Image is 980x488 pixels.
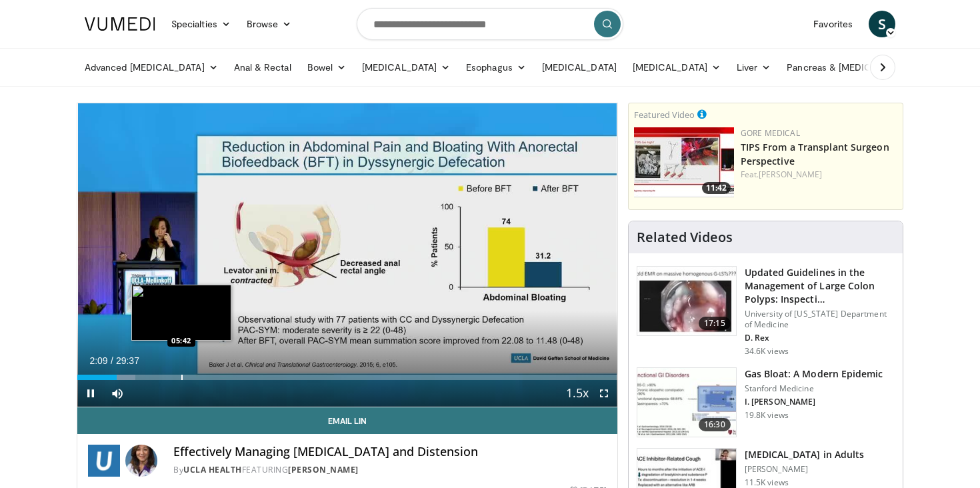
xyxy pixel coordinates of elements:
a: Advanced [MEDICAL_DATA] [77,54,226,81]
a: UCLA Health [183,464,242,475]
a: Specialties [163,11,239,37]
a: Esophagus [458,54,534,81]
span: 11:42 [702,182,731,194]
span: / [111,355,113,366]
a: Anal & Rectal [226,54,299,81]
h3: Gas Bloat: A Modern Epidemic [745,367,883,381]
h4: Related Videos [637,229,733,245]
a: 11:42 [634,127,734,197]
button: Pause [77,380,104,407]
a: S [869,11,895,37]
a: TIPS From a Transplant Surgeon Perspective [741,141,889,167]
a: Pancreas & [MEDICAL_DATA] [779,54,935,81]
span: 2:09 [89,355,107,366]
p: University of [US_STATE] Department of Medicine [745,309,895,330]
a: Favorites [805,11,861,37]
p: D. Rex [745,333,895,343]
p: I. [PERSON_NAME] [745,397,883,407]
h3: Updated Guidelines in the Management of Large Colon Polyps: Inspecti… [745,266,895,306]
a: [MEDICAL_DATA] [625,54,729,81]
a: [MEDICAL_DATA] [354,54,458,81]
p: [PERSON_NAME] [745,464,864,475]
button: Fullscreen [591,380,617,407]
p: 11.5K views [745,477,789,488]
p: Stanford Medicine [745,383,883,394]
a: Email Lin [77,407,617,434]
small: Featured Video [634,109,695,121]
div: Feat. [741,169,897,181]
button: Playback Rate [564,380,591,407]
img: UCLA Health [88,445,120,477]
a: [MEDICAL_DATA] [534,54,625,81]
input: Search topics, interventions [357,8,623,40]
img: 480ec31d-e3c1-475b-8289-0a0659db689a.150x105_q85_crop-smart_upscale.jpg [637,368,736,437]
h3: [MEDICAL_DATA] in Adults [745,448,864,461]
img: VuMedi Logo [85,17,155,31]
a: [PERSON_NAME] [759,169,822,180]
div: Progress Bar [77,375,617,380]
a: 16:30 Gas Bloat: A Modern Epidemic Stanford Medicine I. [PERSON_NAME] 19.8K views [637,367,895,438]
p: 19.8K views [745,410,789,421]
div: By FEATURING [173,464,607,476]
img: dfcfcb0d-b871-4e1a-9f0c-9f64970f7dd8.150x105_q85_crop-smart_upscale.jpg [637,267,736,336]
img: Avatar [125,445,157,477]
button: Mute [104,380,131,407]
img: 4003d3dc-4d84-4588-a4af-bb6b84f49ae6.150x105_q85_crop-smart_upscale.jpg [634,127,734,197]
img: image.jpeg [131,285,231,341]
span: 16:30 [699,418,731,431]
span: 17:15 [699,317,731,330]
a: Bowel [299,54,354,81]
a: Browse [239,11,300,37]
h4: Effectively Managing [MEDICAL_DATA] and Distension [173,445,607,459]
p: 34.6K views [745,346,789,357]
a: Gore Medical [741,127,800,139]
a: 17:15 Updated Guidelines in the Management of Large Colon Polyps: Inspecti… University of [US_STA... [637,266,895,357]
a: Liver [729,54,779,81]
span: 29:37 [116,355,139,366]
video-js: Video Player [77,103,617,407]
a: [PERSON_NAME] [288,464,359,475]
